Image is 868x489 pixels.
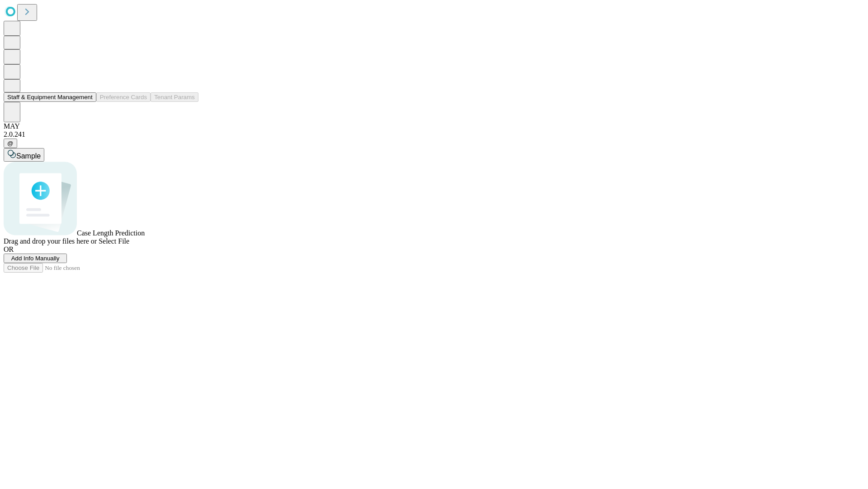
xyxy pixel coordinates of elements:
span: Add Info Manually [11,255,60,262]
span: Drag and drop your files here or [4,237,97,245]
span: Sample [16,152,41,160]
span: OR [4,245,14,253]
span: Case Length Prediction [77,229,145,237]
div: MAY [4,122,864,130]
button: Add Info Manually [4,254,67,263]
button: Staff & Equipment Management [4,92,96,102]
span: @ [7,140,14,147]
div: 2.0.241 [4,130,864,139]
button: Preference Cards [96,92,151,102]
span: Select File [99,237,129,245]
button: Tenant Params [151,92,198,102]
button: Sample [4,148,44,162]
button: @ [4,139,17,148]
